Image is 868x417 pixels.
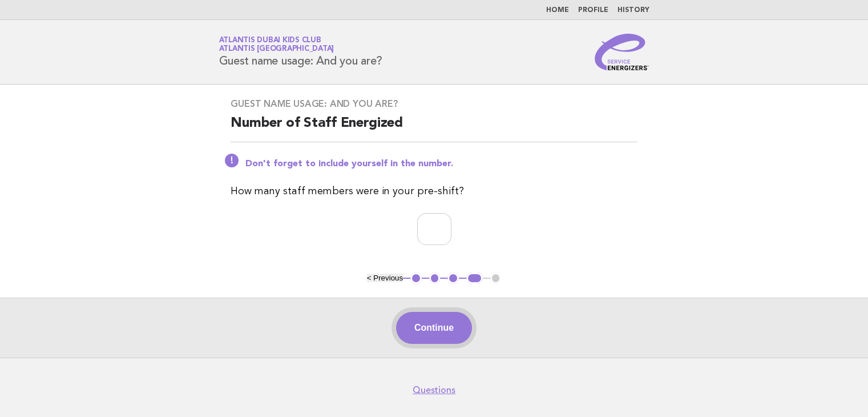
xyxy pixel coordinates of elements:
h3: Guest name usage: And you are? [231,98,637,110]
button: 1 [410,272,422,284]
button: 3 [447,272,459,284]
button: Continue [396,312,472,344]
p: Don't forget to include yourself in the number. [245,158,637,170]
a: Atlantis Dubai Kids ClubAtlantis [GEOGRAPHIC_DATA] [219,37,334,53]
h1: Guest name usage: And you are? [219,37,383,67]
p: How many staff members were in your pre-shift? [231,183,637,199]
button: < Previous [367,274,403,282]
a: History [617,7,649,14]
a: Profile [578,7,608,14]
h2: Number of Staff Energized [231,114,637,142]
a: Home [546,7,569,14]
button: 4 [466,272,483,284]
span: Atlantis [GEOGRAPHIC_DATA] [219,46,334,53]
img: Service Energizers [595,34,649,70]
button: 2 [429,272,441,284]
a: Questions [413,384,455,396]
